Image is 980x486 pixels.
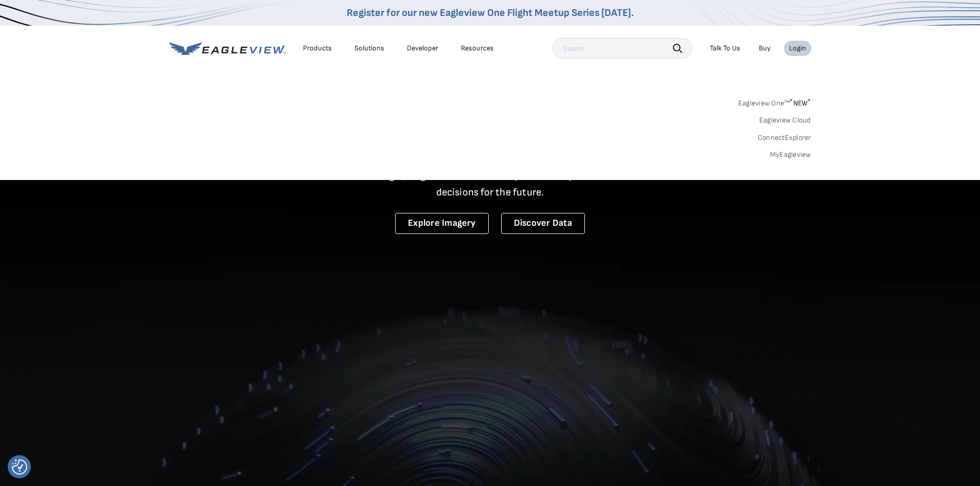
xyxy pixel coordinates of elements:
span: NEW [790,99,811,107]
a: MyEagleview [770,150,811,159]
div: Solutions [354,44,384,53]
a: Eagleview One™*NEW* [738,96,811,107]
div: Resources [461,44,494,53]
a: Developer [407,44,438,53]
div: Talk To Us [710,44,740,53]
button: Consent Preferences [12,459,27,475]
div: Products [303,44,332,53]
a: Explore Imagery [395,213,489,234]
a: Buy [759,44,771,53]
a: Register for our new Eagleview One Flight Meetup Series [DATE]. [347,7,634,19]
img: Revisit consent button [12,459,27,475]
a: Discover Data [501,213,585,234]
a: ConnectExplorer [758,133,811,142]
a: Eagleview Cloud [759,116,811,125]
div: Login [789,44,806,53]
input: Search [553,38,692,59]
